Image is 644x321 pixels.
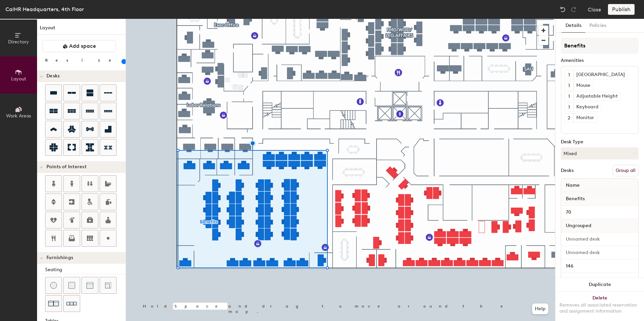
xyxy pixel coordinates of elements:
[573,103,601,111] div: Keyboard
[11,76,26,82] span: Layout
[8,39,29,45] span: Directory
[45,277,62,294] button: Stool
[561,147,639,159] button: Mixed
[573,70,627,79] div: [GEOGRAPHIC_DATA]
[568,93,570,100] span: 1
[568,114,570,121] span: 2
[68,282,75,289] img: Cushion
[555,278,644,291] button: Duplicate
[565,92,573,101] button: 1
[585,19,610,33] button: Policies
[561,58,639,63] div: Amenities
[573,81,593,90] div: Mouse
[559,302,640,314] div: Removes all associated reservation and assignment information
[562,179,583,191] span: Name
[562,248,637,257] input: Unnamed desk
[100,277,117,294] button: Couch (corner)
[565,103,573,111] button: 1
[562,220,595,232] span: Ungrouped
[562,193,588,205] span: Benefits
[565,70,573,79] button: 1
[42,40,116,52] button: Add space
[562,208,637,217] input: Unnamed desk
[570,6,577,13] img: Redo
[63,277,80,294] button: Cushion
[561,139,639,145] div: Desk Type
[613,165,639,176] button: Group all
[532,304,548,314] button: Help
[50,282,57,289] img: Stool
[82,277,98,294] button: Couch (middle)
[45,295,62,312] button: Couch (x2)
[69,43,96,49] span: Add space
[46,164,87,170] span: Points of Interest
[5,5,84,13] div: CalHR Headquarters, 4th Floor
[37,24,126,35] h1: Layout
[562,261,637,271] input: Unnamed desk
[562,235,637,244] input: Unnamed desk
[46,255,73,260] span: Furnishings
[568,82,570,89] span: 1
[573,92,620,101] div: Adjustable Height
[66,298,77,309] img: Couch (x3)
[562,275,637,284] input: Unnamed desk
[565,113,573,122] button: 2
[565,81,573,90] button: 1
[568,104,570,111] span: 1
[6,113,31,119] span: Work Areas
[568,71,570,78] span: 1
[561,19,585,33] button: Details
[45,58,120,63] div: Resize
[48,298,59,309] img: Couch (x2)
[573,113,597,122] div: Monitor
[555,291,644,321] button: DeleteRemoves all associated reservation and assignment information
[46,73,60,79] span: Desks
[561,168,574,173] div: Desks
[87,282,93,289] img: Couch (middle)
[105,282,111,289] img: Couch (corner)
[45,266,126,274] div: Seating
[588,4,601,15] button: Close
[559,6,566,13] img: Undo
[63,295,80,312] button: Couch (x3)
